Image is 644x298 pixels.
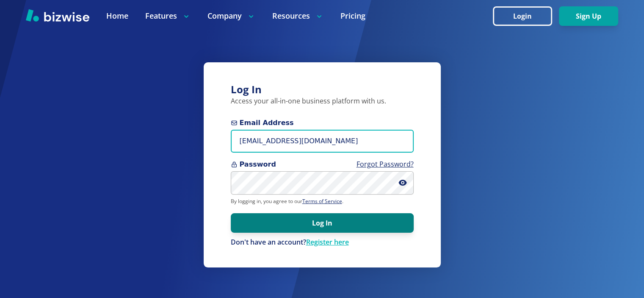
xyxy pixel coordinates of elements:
[231,238,414,247] p: Don't have an account?
[559,6,618,26] button: Sign Up
[493,6,552,26] button: Login
[340,11,365,21] a: Pricing
[272,11,323,21] p: Resources
[231,213,414,233] button: Log In
[26,9,89,22] img: Bizwise Logo
[357,159,414,169] a: Forgot Password?
[106,11,128,21] a: Home
[207,11,255,21] p: Company
[231,118,414,128] span: Email Address
[231,97,414,106] p: Access your all-in-one business platform with us.
[231,238,414,247] div: Don't have an account?Register here
[231,159,414,170] span: Password
[559,12,618,20] a: Sign Up
[231,198,414,205] p: By logging in, you agree to our .
[302,198,342,205] a: Terms of Service
[306,237,349,247] a: Register here
[493,12,559,20] a: Login
[231,83,414,97] h3: Log In
[145,11,191,21] p: Features
[231,130,414,153] input: you@example.com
